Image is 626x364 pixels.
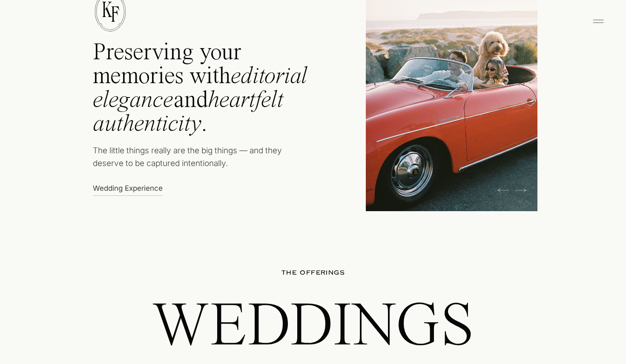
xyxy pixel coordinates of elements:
p: Weddings [75,294,551,355]
a: F [103,3,126,25]
h2: THE offerings [255,268,371,278]
h2: Preserving your memories with and . [93,41,331,142]
i: editorial elegance [93,65,307,112]
a: Wedding Experience [93,183,167,192]
i: heartfelt authenticity [93,89,283,136]
p: The little things really are the big things — and they deserve to be captured intentionally. [93,144,298,175]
